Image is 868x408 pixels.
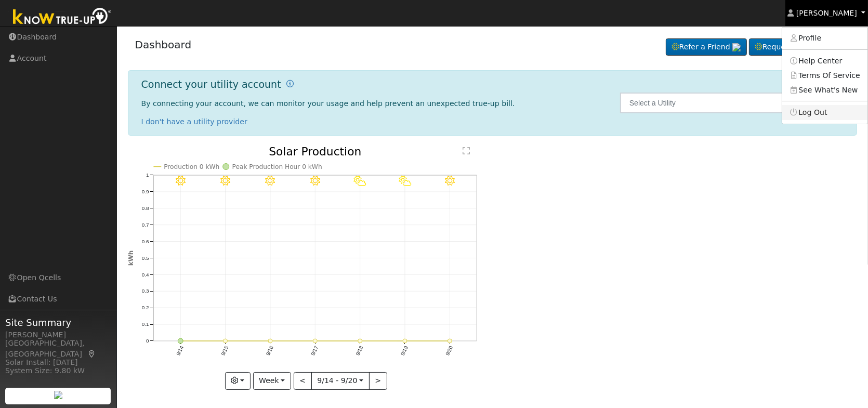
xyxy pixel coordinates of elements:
text: 0.5 [141,255,149,261]
input: Select a Utility [620,93,849,113]
a: I don't have a utility provider [141,117,247,126]
text: 0.1 [141,322,149,327]
text: 0 [146,338,149,344]
div: Solar Install: [DATE] [5,357,111,368]
text: 9/16 [265,345,274,357]
text: Solar Production [269,145,361,158]
text: 0.8 [141,205,149,211]
text: 9/15 [220,345,229,357]
span: By connecting your account, we can monitor your usage and help prevent an unexpected true-up bill. [141,99,515,108]
a: Help Center [782,54,867,68]
text: 9/14 [175,345,185,357]
text: Peak Production Hour 0 kWh [232,164,322,171]
img: Know True-Up [8,6,117,29]
span: Site Summary [5,315,111,330]
circle: onclick="" [358,339,362,344]
div: System Size: 9.80 kW [5,365,111,376]
div: [PERSON_NAME] [5,330,111,340]
circle: onclick="" [178,339,183,344]
button: 9/14 - 9/20 [311,372,370,390]
a: Log Out [782,105,867,120]
circle: onclick="" [268,339,272,344]
a: Map [87,350,97,358]
text: 0.9 [141,189,149,194]
text:  [463,147,470,155]
i: 9/16 - Clear [265,176,275,186]
a: Dashboard [135,38,192,51]
text: 0.7 [141,222,149,228]
i: 9/14 - Clear [175,176,185,186]
circle: onclick="" [223,339,227,344]
text: 9/18 [354,345,364,357]
a: Terms Of Service [782,68,867,83]
img: retrieve [732,43,741,51]
button: Week [253,372,291,390]
span: [PERSON_NAME] [796,9,857,17]
i: 9/20 - Clear [445,176,455,186]
h1: Connect your utility account [141,78,281,90]
text: 9/17 [310,345,319,357]
i: 9/15 - Clear [220,176,230,186]
i: 9/18 - PartlyCloudy [353,176,366,186]
button: < [294,372,312,390]
text: 0.4 [141,272,149,278]
a: Request a Cleaning [749,38,850,56]
img: retrieve [54,391,62,399]
text: kWh [127,251,134,266]
i: 9/19 - PartlyCloudy [398,176,411,186]
text: 0.2 [141,305,149,311]
a: See What's New [782,83,867,97]
text: Production 0 kWh [164,164,219,171]
text: 9/20 [444,345,454,357]
circle: onclick="" [403,339,407,344]
i: 9/17 - Clear [310,176,320,186]
circle: onclick="" [313,339,317,344]
a: Profile [782,31,867,46]
div: [GEOGRAPHIC_DATA], [GEOGRAPHIC_DATA] [5,338,111,360]
text: 9/19 [400,345,409,357]
text: 0.6 [141,239,149,244]
text: 1 [146,172,149,178]
text: 0.3 [141,288,149,294]
circle: onclick="" [448,339,452,344]
button: > [369,372,387,390]
a: Refer a Friend [666,38,747,56]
